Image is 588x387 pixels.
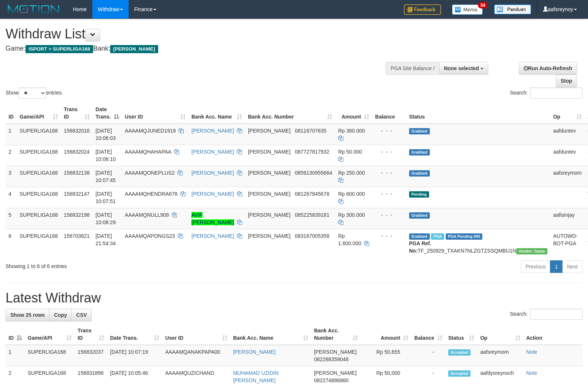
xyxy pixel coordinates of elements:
[295,212,329,218] span: Copy 085225839181 to clipboard
[411,324,445,345] th: Balance: activate to sort column ascending
[409,233,430,240] span: Grabbed
[6,27,385,41] h1: Withdraw List
[478,2,488,8] span: 34
[248,233,290,239] span: [PERSON_NAME]
[107,345,162,366] td: [DATE] 10:07:19
[125,233,175,239] span: AAAAMQAPONGS23
[338,191,365,197] span: Rp 600.000
[338,128,365,134] span: Rp 360.000
[338,170,365,176] span: Rp 250.000
[96,170,116,183] span: [DATE] 10:07:45
[431,233,444,240] span: Marked by aafchhiseyha
[550,166,585,187] td: aafsreymom
[550,208,585,229] td: aafisinjay
[556,75,577,87] a: Stop
[125,149,171,155] span: AAAAMQHAHAPAA
[64,212,90,218] span: 156832198
[444,65,479,71] span: None selected
[233,349,276,355] a: [PERSON_NAME]
[295,191,329,197] span: Copy 081267845678 to clipboard
[477,324,523,345] th: Op: activate to sort column ascending
[233,370,279,383] a: MUHAMAD UZIDIN [PERSON_NAME]
[550,103,585,124] th: Op: activate to sort column ascending
[6,145,17,166] td: 2
[526,370,537,376] a: Note
[26,45,93,53] span: ISPORT > SUPERLIGA168
[191,149,234,155] a: [PERSON_NAME]
[75,345,107,366] td: 156832037
[562,260,582,273] a: Next
[361,324,411,345] th: Amount: activate to sort column ascending
[372,103,406,124] th: Balance
[96,128,116,141] span: [DATE] 10:06:03
[550,229,585,257] td: AUTOWD-BOT-PGA
[6,309,50,321] a: Show 25 rows
[530,309,582,320] input: Search:
[338,233,361,246] span: Rp 1.600.000
[526,349,537,355] a: Note
[17,187,61,208] td: SUPERLIGA168
[54,312,67,318] span: Copy
[409,240,431,254] b: PGA Ref. No:
[245,103,335,124] th: Bank Acc. Number: activate to sort column ascending
[375,169,403,177] div: - - -
[335,103,372,124] th: Amount: activate to sort column ascending
[550,260,562,273] a: 1
[191,191,234,197] a: [PERSON_NAME]
[411,345,445,366] td: -
[162,324,230,345] th: User ID: activate to sort column ascending
[521,260,550,273] a: Previous
[409,128,430,134] span: Grabbed
[295,233,329,239] span: Copy 083167005358 to clipboard
[191,212,234,225] a: AVIF [PERSON_NAME]
[375,127,403,134] div: - - -
[61,103,93,124] th: Trans ID: activate to sort column ascending
[6,88,62,99] label: Show entries
[110,45,158,53] span: [PERSON_NAME]
[93,103,122,124] th: Date Trans.: activate to sort column descending
[25,324,75,345] th: Game/API: activate to sort column ascending
[477,345,523,366] td: aafsreymom
[230,324,311,345] th: Bank Acc. Name: activate to sort column ascending
[125,170,175,176] span: AAAAMQONEPLUS2
[314,356,349,362] span: Copy 082288359048 to clipboard
[406,229,550,257] td: TF_250929_TXAKN7NLZGTZSSQMBU1N
[191,233,234,239] a: [PERSON_NAME]
[6,208,17,229] td: 5
[122,103,188,124] th: User ID: activate to sort column ascending
[439,62,488,75] button: None selected
[96,149,116,162] span: [DATE] 10:06:10
[375,211,403,219] div: - - -
[17,145,61,166] td: SUPERLIGA168
[409,191,429,198] span: Pending
[530,88,582,99] input: Search:
[6,345,25,366] td: 1
[10,312,45,318] span: Show 25 rows
[6,166,17,187] td: 3
[18,88,46,99] select: Showentries
[523,324,582,345] th: Action
[248,191,290,197] span: [PERSON_NAME]
[64,233,90,239] span: 156703621
[248,149,290,155] span: [PERSON_NAME]
[76,312,87,318] span: CSV
[338,212,365,218] span: Rp 300.000
[550,145,585,166] td: aafduntev
[64,170,90,176] span: 156832138
[96,212,116,225] span: [DATE] 10:08:29
[409,170,430,177] span: Grabbed
[75,324,107,345] th: Trans ID: activate to sort column ascending
[314,349,357,355] span: [PERSON_NAME]
[519,62,577,75] a: Run Auto-Refresh
[49,309,72,321] a: Copy
[6,103,17,124] th: ID
[445,324,477,345] th: Status: activate to sort column ascending
[64,149,90,155] span: 156832024
[248,128,290,134] span: [PERSON_NAME]
[188,103,245,124] th: Bank Acc. Name: activate to sort column ascending
[17,208,61,229] td: SUPERLIGA168
[125,191,177,197] span: AAAAMQHENDRA678
[25,345,75,366] td: SUPERLIGA168
[448,349,470,356] span: Accepted
[162,345,230,366] td: AAAAMQANAKPAPA00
